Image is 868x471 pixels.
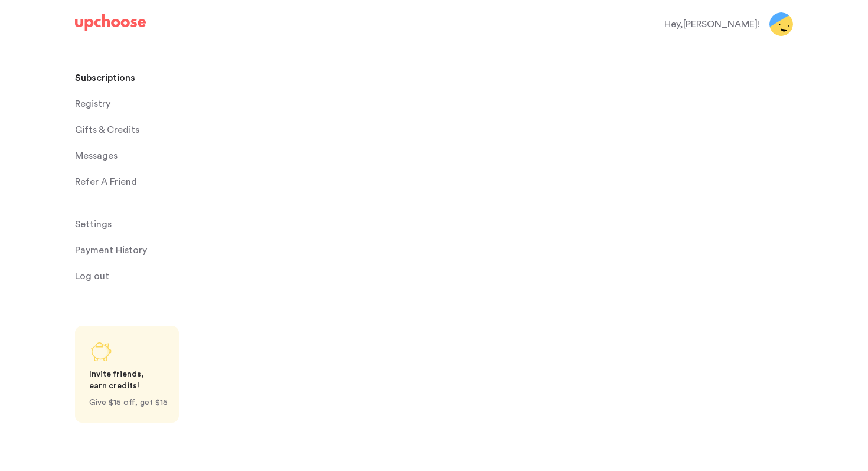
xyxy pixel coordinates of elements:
div: Hey, [PERSON_NAME] ! [664,17,760,31]
span: Settings [75,212,112,236]
a: Refer A Friend [75,170,245,194]
span: Log out [75,264,109,288]
a: Subscriptions [75,66,245,90]
img: UpChoose [75,14,146,31]
span: Gifts & Credits [75,118,139,142]
a: Messages [75,144,245,168]
p: Refer A Friend [75,170,137,194]
a: Log out [75,264,245,288]
a: Payment History [75,238,245,262]
p: Payment History [75,238,147,262]
a: Gifts & Credits [75,118,245,142]
p: Subscriptions [75,66,135,90]
a: UpChoose [75,14,146,36]
a: Settings [75,212,245,236]
a: Share UpChoose [75,326,179,423]
span: Messages [75,144,118,168]
a: Registry [75,92,245,116]
span: Registry [75,92,110,116]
